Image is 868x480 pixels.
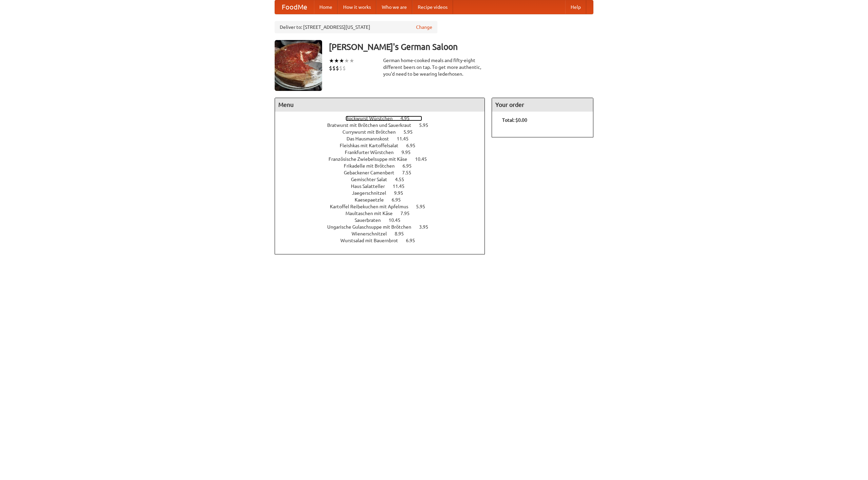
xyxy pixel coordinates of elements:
[340,238,428,243] a: Wurstsalad mit Bauernbrot 6.95
[346,116,422,121] a: Bockwurst Würstchen 4.95
[415,156,434,162] span: 10.45
[393,184,411,189] span: 11.45
[376,0,412,14] a: Who we are
[349,57,354,64] li: ★
[334,57,339,64] li: ★
[342,129,402,135] span: Currywurst mit Brötchen
[389,217,407,223] span: 10.45
[355,197,413,203] a: Kaesepaetzle 6.95
[397,136,415,141] span: 11.45
[416,204,432,209] span: 5.95
[351,177,394,182] span: Gemischter Salat
[352,190,416,196] a: Jaegerschnitzel 9.95
[352,231,416,236] a: Wienerschnitzel 8.95
[347,136,396,141] span: Das Hausmannskost
[416,24,432,31] a: Change
[419,122,435,128] span: 5.95
[275,40,322,91] img: angular.jpg
[394,190,410,196] span: 9.95
[403,129,419,135] span: 5.95
[402,170,418,175] span: 7.55
[342,64,346,72] li: $
[327,224,418,230] span: Ungarische Gulaschsuppe mit Brötchen
[344,163,401,169] span: Frikadelle mit Brötchen
[383,57,485,77] div: German home-cooked meals and fifty-eight different beers on tap. To get more authentic, you'd nee...
[345,150,400,155] span: Frankfurter Würstchen
[395,177,411,182] span: 4.55
[327,122,418,128] span: Bratwurst mit Brötchen und Sauerkraut
[346,116,399,121] span: Bockwurst Würstchen
[347,136,421,141] a: Das Hausmannskost 11.45
[340,143,405,148] span: Fleishkas mit Kartoffelsalat
[314,0,338,14] a: Home
[355,197,391,203] span: Kaesepaetzle
[344,57,349,64] li: ★
[339,57,344,64] li: ★
[406,143,422,148] span: 6.95
[336,64,339,72] li: $
[329,40,593,54] h3: [PERSON_NAME]'s German Saloon
[275,21,437,33] div: Deliver to: [STREET_ADDRESS][US_STATE]
[565,0,586,14] a: Help
[355,217,413,223] a: Sauerbraten 10.45
[329,156,414,162] span: Französische Zwiebelsuppe mit Käse
[327,122,441,128] a: Bratwurst mit Brötchen und Sauerkraut 5.95
[400,116,416,121] span: 4.95
[327,224,441,230] a: Ungarische Gulaschsuppe mit Brötchen 3.95
[400,211,416,216] span: 7.95
[330,204,438,209] a: Kartoffel Reibekuchen mit Apfelmus 5.95
[401,150,417,155] span: 9.95
[492,98,593,112] h4: Your order
[352,231,394,236] span: Wienerschnitzel
[351,184,417,189] a: Haus Salatteller 11.45
[275,0,314,14] a: FoodMe
[352,190,393,196] span: Jaegerschnitzel
[344,170,424,175] a: Gebackener Camenbert 7.55
[339,64,342,72] li: $
[340,238,405,243] span: Wurstsalad mit Bauernbrot
[406,238,422,243] span: 6.95
[275,98,485,112] h4: Menu
[330,204,415,209] span: Kartoffel Reibekuchen mit Apfelmus
[329,156,439,162] a: Französische Zwiebelsuppe mit Käse 10.45
[351,184,392,189] span: Haus Salatteller
[346,211,399,216] span: Maultaschen mit Käse
[355,217,388,223] span: Sauerbraten
[392,197,408,203] span: 6.95
[345,150,423,155] a: Frankfurter Würstchen 9.95
[419,224,435,230] span: 3.95
[412,0,453,14] a: Recipe videos
[329,57,334,64] li: ★
[502,117,527,123] b: Total: $0.00
[332,64,336,72] li: $
[395,231,411,236] span: 8.95
[344,163,424,169] a: Frikadelle mit Brötchen 6.95
[344,170,401,175] span: Gebackener Camenbert
[351,177,417,182] a: Gemischter Salat 4.55
[402,163,418,169] span: 6.95
[346,211,422,216] a: Maultaschen mit Käse 7.95
[338,0,376,14] a: How it works
[342,129,425,135] a: Currywurst mit Brötchen 5.95
[329,64,332,72] li: $
[340,143,428,148] a: Fleishkas mit Kartoffelsalat 6.95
